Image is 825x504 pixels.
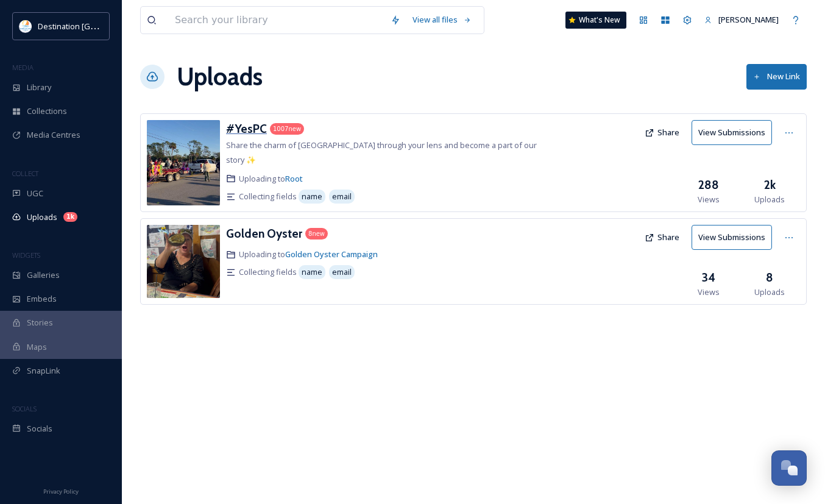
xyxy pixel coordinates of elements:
[226,121,267,136] h3: #YesPC
[639,225,685,249] button: Share
[764,176,776,194] h3: 2k
[147,225,220,298] img: 62f45201-0102-47ae-b585-ccce29a112fd.jpg
[305,228,328,240] div: 8 new
[332,191,352,202] span: email
[239,249,378,260] span: Uploading to
[27,317,53,328] span: Stories
[27,341,47,353] span: Maps
[27,82,51,93] span: Library
[169,7,384,34] input: Search your library
[692,225,772,250] button: View Submissions
[239,266,297,278] span: Collecting fields
[226,120,267,138] a: #YesPC
[771,450,807,486] button: Open Chat
[754,194,785,205] span: Uploads
[239,191,297,202] span: Collecting fields
[746,64,807,89] button: New Link
[718,14,779,25] span: [PERSON_NAME]
[698,286,720,298] span: Views
[43,488,79,495] span: Privacy Policy
[27,188,43,199] span: UGC
[692,225,778,250] a: View Submissions
[27,211,57,223] span: Uploads
[698,176,719,194] h3: 288
[302,191,322,202] span: name
[302,266,322,278] span: name
[63,212,77,222] div: 1k
[27,129,80,141] span: Media Centres
[226,140,537,165] span: Share the charm of [GEOGRAPHIC_DATA] through your lens and become a part of our story ✨
[226,226,302,241] h3: Golden Oyster
[12,250,40,260] span: WIDGETS
[766,269,773,286] h3: 8
[226,225,302,243] a: Golden Oyster
[285,249,378,260] a: Golden Oyster Campaign
[565,12,626,29] a: What's New
[27,365,60,377] span: SnapLink
[285,173,303,184] a: Root
[692,120,778,145] a: View Submissions
[698,194,720,205] span: Views
[19,20,32,32] img: download.png
[27,423,52,435] span: Socials
[702,269,715,286] h3: 34
[43,483,79,498] a: Privacy Policy
[27,269,60,281] span: Galleries
[177,59,263,95] a: Uploads
[406,8,478,32] a: View all files
[639,121,685,144] button: Share
[12,169,38,178] span: COLLECT
[147,120,220,205] img: c647f7db-a462-47b8-9907-237da011e845.jpg
[38,20,159,32] span: Destination [GEOGRAPHIC_DATA]
[12,63,34,72] span: MEDIA
[754,286,785,298] span: Uploads
[270,123,304,135] div: 1007 new
[239,173,303,185] span: Uploading to
[692,120,772,145] button: View Submissions
[27,293,57,305] span: Embeds
[698,8,785,32] a: [PERSON_NAME]
[27,105,67,117] span: Collections
[332,266,352,278] span: email
[12,404,37,413] span: SOCIALS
